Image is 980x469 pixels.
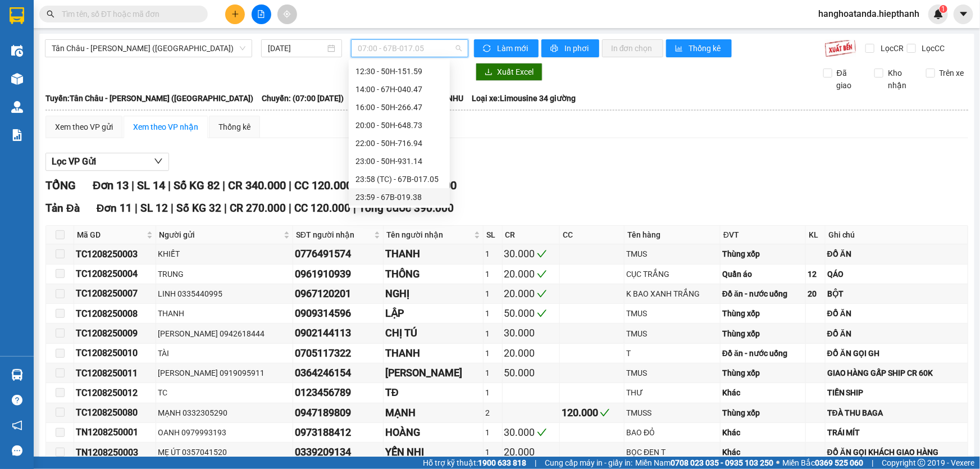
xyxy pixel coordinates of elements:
[231,10,239,18] span: plus
[550,44,560,53] span: printer
[174,179,220,192] span: Số KG 82
[12,395,22,406] span: question-circle
[295,425,381,440] div: 0973188412
[827,367,966,379] div: GIAO HÀNG GẤP SHIP CR 60K
[626,347,718,359] div: T
[827,407,966,419] div: TĐÀ THU BAGA
[478,458,526,467] strong: 1900 633 818
[218,121,250,133] div: Thống kê
[133,121,198,133] div: Xem theo VP nhận
[355,83,443,95] div: 14:00 - 67H-040.47
[293,383,384,403] td: 0123456789
[671,458,773,467] strong: 0708 023 035 - 0935 103 250
[47,10,54,18] span: search
[504,444,558,460] div: 20.000
[689,42,723,54] span: Thống kê
[722,288,804,300] div: Đồ ăn - nước uống
[626,426,718,439] div: BAO ĐỎ
[959,9,969,19] span: caret-down
[353,202,356,215] span: |
[626,288,718,300] div: K BAO XANH TRẮNG
[293,244,384,264] td: 0776491574
[293,403,384,423] td: 0947189809
[933,9,943,19] img: icon-new-feature
[76,346,154,360] div: TC1208250010
[827,446,966,458] div: ĐỒ ĂN GỌI KHÁCH GIAO HÀNG
[504,365,558,381] div: 50.000
[224,202,227,215] span: |
[295,325,381,341] div: 0902144113
[74,403,156,423] td: TC1208250080
[384,304,484,324] td: LẬP
[504,345,558,361] div: 20.000
[45,153,169,171] button: Lọc VP Gửi
[158,407,291,419] div: MẠNH 0332305290
[294,202,350,215] span: CC 120.000
[158,426,291,439] div: OANH 0979993193
[384,344,484,363] td: THANH
[503,226,560,244] th: CR
[283,10,291,18] span: aim
[385,385,481,400] div: TĐ
[941,5,945,13] span: 1
[472,92,576,104] span: Loại xe: Limousine 34 giường
[474,39,539,57] button: syncLàm mới
[289,179,291,192] span: |
[158,307,291,320] div: THANH
[158,386,291,399] div: TC
[293,324,384,343] td: 0902144113
[722,268,804,280] div: Quần áo
[171,202,174,215] span: |
[626,386,718,399] div: THƯ
[537,269,547,279] span: check
[355,137,443,149] div: 22:00 - 50H-716.94
[262,92,344,104] span: Chuyến: (07:00 [DATE])
[485,426,500,439] div: 1
[355,173,443,185] div: 23:58 (TC) - 67B-017.05
[385,266,481,282] div: THÔNG
[384,443,484,462] td: YẾN NHI
[76,267,154,281] div: TC1208250004
[564,42,590,54] span: In phơi
[485,347,500,359] div: 1
[74,284,156,304] td: TC1208250007
[385,405,481,421] div: MẠNH
[228,179,286,192] span: CR 340.000
[385,365,481,381] div: [PERSON_NAME]
[722,386,804,399] div: Khác
[293,284,384,304] td: 0967120201
[225,4,245,24] button: plus
[484,226,502,244] th: SL
[52,154,96,169] span: Lọc VP Gửi
[666,39,732,57] button: bar-chartThống kê
[385,325,481,341] div: CHỊ TÚ
[176,202,221,215] span: Số KG 32
[722,367,804,379] div: Thùng xốp
[76,366,154,380] div: TC1208250011
[11,101,23,113] img: warehouse-icon
[827,386,966,399] div: TIỀN SHIP
[76,386,154,400] div: TC1208250012
[168,179,171,192] span: |
[12,420,22,431] span: notification
[293,423,384,443] td: 0973188412
[384,383,484,403] td: TĐ
[476,63,543,81] button: downloadXuất Excel
[295,405,381,421] div: 0947189809
[722,347,804,359] div: Đồ ăn - nước uống
[954,4,973,24] button: caret-down
[11,369,23,381] img: warehouse-icon
[827,347,966,359] div: ĐỒ ĂN GỌI GH
[45,179,76,192] span: TỔNG
[158,248,291,260] div: KHIẾT
[918,459,926,467] span: copyright
[293,363,384,383] td: 0364246154
[626,268,718,280] div: CỤC TRẮNG
[722,446,804,458] div: Khác
[11,73,23,85] img: warehouse-icon
[883,67,917,92] span: Kho nhận
[782,457,863,469] span: Miền Bắc
[722,327,804,340] div: Thùng xốp
[537,289,547,299] span: check
[808,268,823,280] div: 12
